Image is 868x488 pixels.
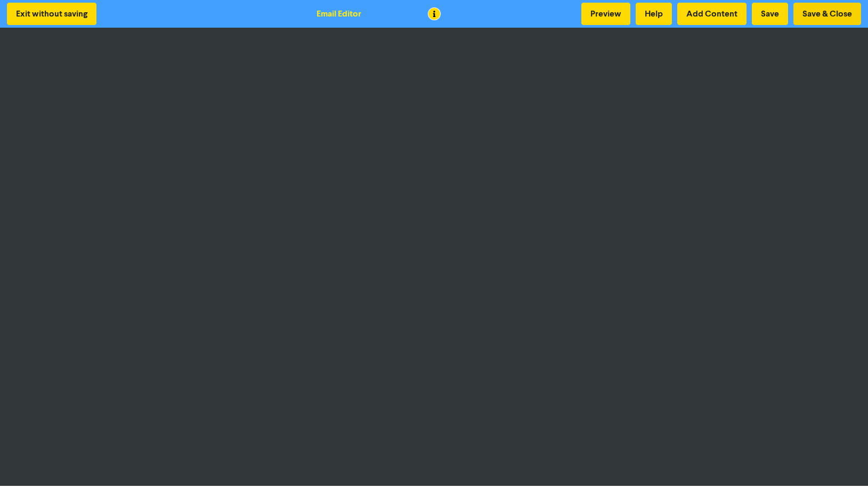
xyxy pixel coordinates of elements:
div: Email Editor [317,7,361,20]
button: Help [636,3,672,25]
button: Exit without saving [7,3,96,25]
button: Add Content [677,3,747,25]
button: Save & Close [793,3,861,25]
button: Preview [581,3,630,25]
button: Save [752,3,788,25]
